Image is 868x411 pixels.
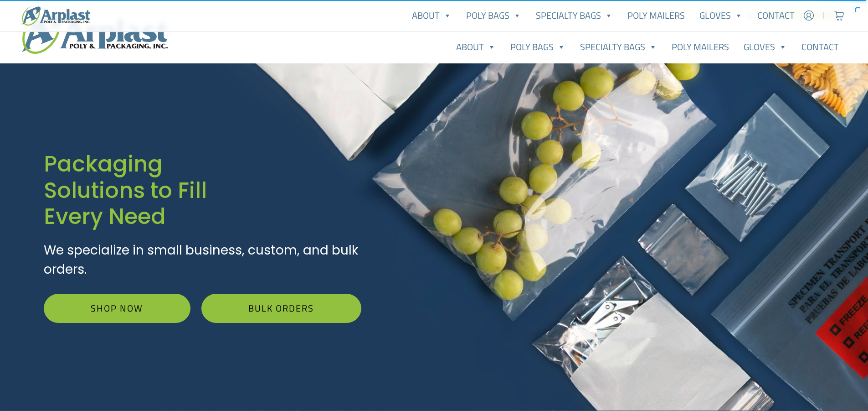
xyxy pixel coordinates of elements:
a: Specialty Bags [529,6,620,25]
a: Specialty Bags [573,38,664,56]
img: logo [22,6,90,26]
a: Poly Bags [459,6,529,25]
a: Gloves [692,6,750,25]
a: About [405,6,459,25]
p: We specialize in small business, custom, and bulk orders. [44,241,361,279]
a: Contact [794,38,846,56]
a: Poly Mailers [620,6,692,25]
a: Gloves [736,38,794,56]
a: Poly Bags [503,38,573,56]
a: Bulk Orders [201,294,361,323]
a: Shop Now [44,294,190,323]
a: About [449,38,503,56]
a: Poly Mailers [664,38,736,56]
img: logo [22,12,168,54]
a: Contact [750,6,802,25]
h1: Packaging Solutions to Fill Every Need [44,151,361,230]
span: | [823,10,825,21]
